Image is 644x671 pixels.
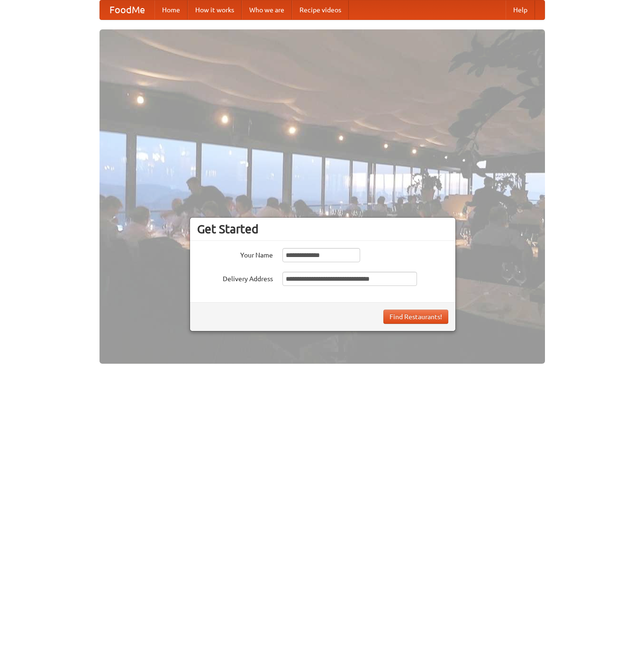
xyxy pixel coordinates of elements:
a: FoodMe [100,0,154,19]
label: Your Name [197,248,273,260]
h3: Get Started [197,222,448,236]
label: Delivery Address [197,272,273,284]
button: Find Restaurants! [383,310,448,324]
a: Recipe videos [292,0,349,19]
a: Home [154,0,188,19]
a: How it works [188,0,242,19]
a: Help [506,0,535,19]
a: Who we are [242,0,292,19]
